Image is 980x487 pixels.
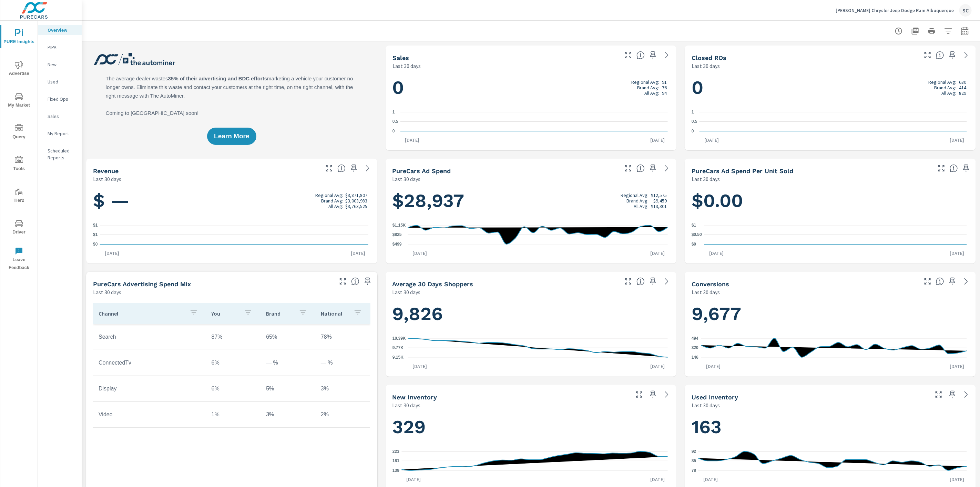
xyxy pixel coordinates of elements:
[647,276,659,287] span: Save this to your personalized report
[346,198,368,203] p: $3,003,983
[692,129,694,133] text: 0
[692,175,720,183] p: Last 30 days
[392,119,398,124] text: 0.5
[662,85,667,90] p: 76
[947,276,958,287] span: Save this to your personalized report
[2,247,35,272] span: Leave Feedback
[947,389,958,400] span: Save this to your personalized report
[38,42,82,52] div: PIPA
[941,24,955,38] button: Apply Filters
[959,79,966,85] p: 630
[692,223,696,228] text: $1
[48,27,76,33] p: Overview
[653,198,667,203] p: $9,459
[337,164,346,172] span: Total sales revenue over the selected date range. [Source: This data is sourced from the dealer’s...
[99,310,184,317] p: Channel
[692,189,969,212] h1: $0.00
[100,250,124,257] p: [DATE]
[631,79,659,85] p: Regional Avg:
[2,29,35,46] span: PURE Insights
[392,175,421,183] p: Last 30 days
[93,380,206,397] td: Display
[392,468,399,473] text: 139
[261,406,315,423] td: 3%
[692,232,702,237] text: $0.50
[692,110,694,115] text: 1
[945,363,969,370] p: [DATE]
[908,24,922,38] button: "Export Report to PDF"
[692,346,698,350] text: 320
[704,250,728,257] p: [DATE]
[636,164,645,172] span: Total cost of media for all PureCars channels for the selected dealership group over the selected...
[692,336,698,341] text: 494
[961,389,972,400] a: See more details in report
[950,164,958,172] span: Average cost of advertising per each vehicle sold at the dealer over the selected date range. The...
[928,79,956,85] p: Regional Avg:
[93,167,119,175] h5: Revenue
[692,119,697,124] text: 0.5
[692,54,726,61] h5: Closed ROs
[93,328,206,346] td: Search
[647,389,659,400] span: Save this to your personalized report
[636,277,645,286] span: A rolling 30 day total of daily Shoppers on the dealership website, averaged over the selected da...
[321,310,348,317] p: National
[48,147,76,161] p: Scheduled Reports
[408,363,432,370] p: [DATE]
[93,242,98,247] text: $0
[392,302,670,326] h1: 9,826
[38,128,82,139] div: My Report
[961,276,972,287] a: See more details in report
[93,354,206,371] td: ConnectedTv
[206,328,261,346] td: 87%
[93,232,98,237] text: $1
[392,346,404,350] text: 9.77K
[692,415,969,439] h1: 163
[93,406,206,423] td: Video
[392,355,404,360] text: 9.15K
[662,90,667,96] p: 94
[261,328,315,346] td: 65%
[651,203,667,209] p: $13,301
[941,90,956,96] p: All Avg:
[346,192,368,198] p: $3,871,807
[351,277,359,286] span: This table looks at how you compare to the amount of budget you spend per channel as opposed to y...
[392,288,421,296] p: Last 30 days
[362,276,373,287] span: Save this to your personalized report
[692,355,698,360] text: 146
[692,62,720,70] p: Last 30 days
[959,4,972,17] div: SC
[392,394,437,401] h5: New Inventory
[392,459,399,464] text: 181
[214,133,249,139] span: Learn More
[936,277,944,286] span: The number of dealer-specified goals completed by a visitor. [Source: This data is provided by th...
[936,163,947,174] button: Make Fullscreen
[959,90,966,96] p: 829
[2,61,35,78] span: Advertise
[0,21,38,275] div: nav menu
[692,242,696,247] text: $0
[315,380,370,397] td: 3%
[922,50,933,61] button: Make Fullscreen
[206,354,261,371] td: 6%
[392,401,421,409] p: Last 30 days
[392,110,395,115] text: 1
[346,250,370,257] p: [DATE]
[362,163,373,174] a: See more details in report
[700,137,724,143] p: [DATE]
[644,90,659,96] p: All Avg:
[392,449,399,454] text: 223
[38,77,82,87] div: Used
[692,167,793,175] h5: PureCars Ad Spend Per Unit Sold
[945,137,969,143] p: [DATE]
[392,76,670,99] h1: 0
[959,85,966,90] p: 414
[337,276,348,287] button: Make Fullscreen
[392,280,473,288] h5: Average 30 Days Shoppers
[93,223,98,228] text: $1
[925,24,939,38] button: Print Report
[626,198,649,203] p: Brand Avg:
[961,50,972,61] a: See more details in report
[936,51,944,59] span: Number of Repair Orders Closed by the selected dealership group over the selected time range. [So...
[38,94,82,104] div: Fixed Ops
[634,203,649,209] p: All Avg:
